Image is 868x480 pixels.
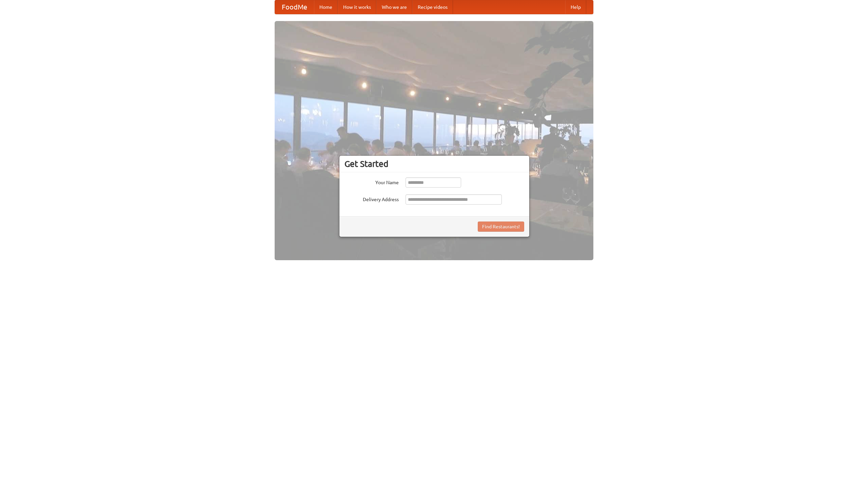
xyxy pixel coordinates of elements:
a: FoodMe [275,0,314,14]
a: Who we are [376,0,412,14]
a: Help [565,0,586,14]
a: How it works [338,0,376,14]
a: Recipe videos [412,0,453,14]
h3: Get Started [344,159,524,169]
a: Home [314,0,338,14]
label: Your Name [344,177,399,186]
label: Delivery Address [344,194,399,203]
button: Find Restaurants! [478,222,524,232]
